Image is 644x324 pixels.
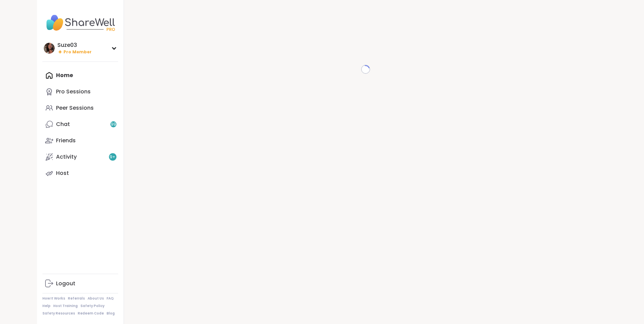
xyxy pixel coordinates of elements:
[42,116,118,132] a: Chat99
[42,149,118,165] a: Activity9+
[42,165,118,181] a: Host
[42,304,51,308] a: Help
[56,121,70,128] div: Chat
[68,296,85,301] a: Referrals
[42,11,118,35] img: ShareWell Nav Logo
[80,304,105,308] a: Safety Policy
[42,296,65,301] a: How It Works
[44,43,55,54] img: Suze03
[78,311,104,316] a: Redeem Code
[88,296,104,301] a: About Us
[56,88,91,95] div: Pro Sessions
[42,100,118,116] a: Peer Sessions
[42,84,118,100] a: Pro Sessions
[56,104,94,112] div: Peer Sessions
[56,280,75,287] div: Logout
[42,311,75,316] a: Safety Resources
[111,122,116,127] span: 99
[107,311,115,316] a: Blog
[42,275,118,292] a: Logout
[56,137,76,144] div: Friends
[42,132,118,149] a: Friends
[57,41,92,49] div: Suze03
[56,169,69,177] div: Host
[56,153,77,161] div: Activity
[107,296,114,301] a: FAQ
[63,49,92,55] span: Pro Member
[53,304,78,308] a: Host Training
[110,154,115,160] span: 9 +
